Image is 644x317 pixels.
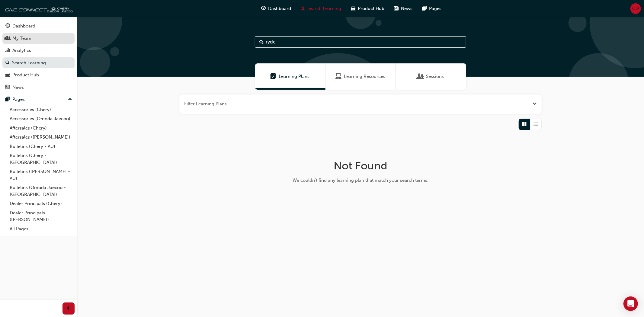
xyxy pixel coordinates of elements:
[68,96,72,104] span: up-icon
[7,183,75,199] a: Bulletins (Omoda Jaecoo - [GEOGRAPHIC_DATA])
[12,72,39,78] div: Product Hub
[12,84,24,91] div: News
[2,19,75,94] button: DashboardMy TeamAnalyticsSearch LearningProduct HubNews
[66,305,71,312] span: prev-icon
[5,60,10,66] span: search-icon
[389,2,418,15] a: news-iconNews
[7,105,75,114] a: Accessories (Chery)
[296,2,346,15] a: search-iconSearch Learning
[12,23,35,30] div: Dashboard
[257,2,296,15] a: guage-iconDashboard
[2,94,75,105] button: Pages
[7,224,75,234] a: All Pages
[623,296,638,311] div: Open Intercom Messenger
[7,142,75,151] a: Bulletins (Chery - AU)
[534,121,538,128] span: List
[351,5,356,12] span: car-icon
[522,121,527,128] span: Grid
[418,73,424,80] span: Sessions
[259,39,264,46] span: Search
[265,177,456,184] div: We couldn't find any learning plan that match your search terms.
[7,208,75,224] a: Dealer Principals ([PERSON_NAME])
[630,3,641,14] button: CD
[418,2,447,15] a: pages-iconPages
[344,73,385,80] span: Learning Resources
[261,5,266,12] span: guage-icon
[7,199,75,208] a: Dealer Principals (Chery)
[255,63,325,90] a: Learning PlansLearning Plans
[5,36,10,41] span: people-icon
[325,63,396,90] a: Learning ResourcesLearning Resources
[5,97,10,102] span: pages-icon
[301,5,305,12] span: search-icon
[2,57,75,69] a: Search Learning
[5,72,10,78] span: car-icon
[271,73,277,80] span: Learning Plans
[2,82,75,93] a: News
[633,5,639,12] span: CD
[532,101,537,107] button: Open the filter
[308,5,341,12] span: Search Learning
[2,69,75,81] a: Product Hub
[12,35,31,42] div: My Team
[358,5,385,12] span: Product Hub
[7,114,75,123] a: Accessories (Omoda Jaecoo)
[12,47,31,54] div: Analytics
[7,151,75,167] a: Bulletins (Chery - [GEOGRAPHIC_DATA])
[3,2,72,14] img: oneconnect
[279,73,310,80] span: Learning Plans
[265,159,456,172] h1: Not Found
[7,167,75,183] a: Bulletins ([PERSON_NAME] - AU)
[396,63,466,90] a: SessionsSessions
[426,73,444,80] span: Sessions
[5,24,10,29] span: guage-icon
[5,85,10,90] span: news-icon
[422,5,427,12] span: pages-icon
[268,5,291,12] span: Dashboard
[2,21,75,32] a: Dashboard
[401,5,413,12] span: News
[2,33,75,44] a: My Team
[335,73,341,80] span: Learning Resources
[7,123,75,133] a: Aftersales (Chery)
[12,96,25,103] div: Pages
[394,5,399,12] span: news-icon
[2,45,75,56] a: Analytics
[429,5,442,12] span: Pages
[346,2,389,15] a: car-iconProduct Hub
[7,133,75,142] a: Aftersales ([PERSON_NAME])
[5,48,10,53] span: chart-icon
[255,36,466,48] input: Search...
